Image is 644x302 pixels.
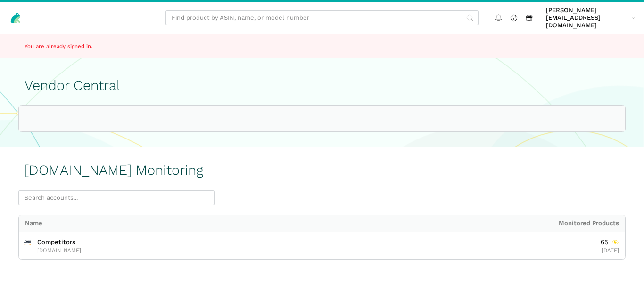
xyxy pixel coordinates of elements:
[165,10,479,26] input: Find product by ASIN, name, or model number
[18,190,215,206] input: Search accounts...
[25,78,619,93] h1: Vendor Central
[19,215,474,232] div: Name
[25,163,203,178] h1: [DOMAIN_NAME] Monitoring
[24,238,31,253] span: Amazon.com
[25,42,239,50] p: You are already signed in.
[601,238,619,246] div: Monitored Products
[546,7,628,30] span: [PERSON_NAME][EMAIL_ADDRESS][DOMAIN_NAME]
[543,5,638,31] a: [PERSON_NAME][EMAIL_ADDRESS][DOMAIN_NAME]
[474,215,626,232] div: Monitored Products
[37,238,75,246] a: Competitors
[602,247,619,253] span: Last Updated
[611,41,622,51] button: Close
[37,248,81,253] span: [DOMAIN_NAME]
